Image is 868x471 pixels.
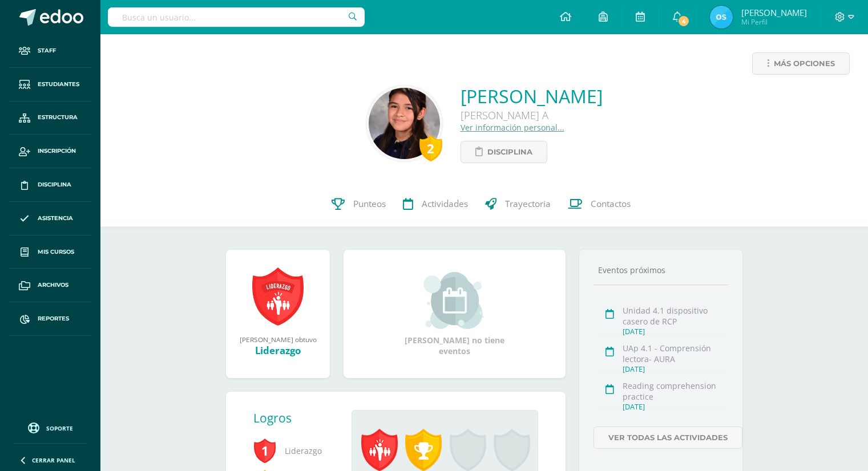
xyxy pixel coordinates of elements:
[9,269,91,302] a: Archivos
[38,147,76,156] span: Inscripción
[38,281,68,290] span: Archivos
[253,410,342,426] div: Logros
[559,181,639,227] a: Contactos
[741,7,807,18] span: [PERSON_NAME]
[38,314,69,323] span: Reportes
[237,335,318,344] div: [PERSON_NAME] obtuvo
[237,344,318,357] div: Liderazgo
[487,141,532,163] span: Disciplina
[677,15,690,27] span: 4
[14,420,87,435] a: Soporte
[461,122,564,133] a: Ver información personal...
[461,141,547,163] a: Disciplina
[422,198,468,210] span: Actividades
[253,435,333,466] span: Liderazgo
[38,214,73,223] span: Asistencia
[623,364,725,374] div: [DATE]
[253,437,276,464] span: 1
[32,456,75,464] span: Cerrar panel
[108,7,365,27] input: Busca un usuario...
[461,84,603,108] a: [PERSON_NAME]
[9,202,91,235] a: Asistencia
[9,302,91,336] a: Reportes
[38,80,79,89] span: Estudiantes
[752,52,850,75] a: Más opciones
[741,17,807,27] span: Mi Perfil
[505,198,551,210] span: Trayectoria
[623,380,725,402] div: Reading comprehension practice
[38,247,74,257] span: Mis cursos
[774,53,835,74] span: Más opciones
[9,68,91,101] a: Estudiantes
[369,88,440,159] img: 7698c299400187bbeb6911c14f5ee5f2.png
[398,272,512,356] div: [PERSON_NAME] no tiene eventos
[594,265,728,275] div: Eventos próximos
[9,235,91,269] a: Mis cursos
[38,46,56,55] span: Staff
[477,181,559,227] a: Trayectoria
[461,108,603,122] div: [PERSON_NAME] A
[9,168,91,202] a: Disciplina
[394,181,477,227] a: Actividades
[710,6,733,29] img: 070b477f6933f8ce66674da800cc5d3f.png
[9,101,91,135] a: Estructura
[38,180,71,189] span: Disciplina
[623,343,725,364] div: UAp 4.1 - Comprensión lectora- AURA
[323,181,394,227] a: Punteos
[353,198,386,210] span: Punteos
[419,135,442,161] div: 2
[594,427,742,449] a: Ver todas las actividades
[9,34,91,68] a: Staff
[46,424,73,432] span: Soporte
[623,327,725,336] div: [DATE]
[591,198,631,210] span: Contactos
[9,135,91,168] a: Inscripción
[423,272,486,329] img: event_small.png
[623,402,725,412] div: [DATE]
[623,305,725,327] div: Unidad 4.1 dispositivo casero de RCP
[38,113,78,122] span: Estructura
